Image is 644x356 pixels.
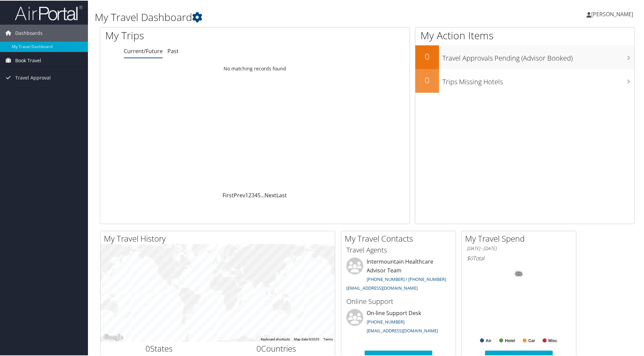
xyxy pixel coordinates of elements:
[415,68,635,92] a: 0Trips Missing Hotels
[367,327,438,333] a: [EMAIL_ADDRESS][DOMAIN_NAME]
[257,191,260,198] a: 5
[261,336,290,341] button: Keyboard shortcuts
[245,191,248,198] a: 1
[516,271,522,275] tspan: 0%
[15,69,51,86] span: Travel Approval
[105,28,276,42] h1: My Trips
[343,257,454,293] li: Intermountain Healthcare Advisor Team
[467,245,571,251] h6: [DATE] - [DATE]
[415,28,635,42] h1: My Action Items
[100,62,410,74] td: No matching records found
[15,4,83,20] img: airportal-logo.png
[15,24,43,41] span: Dashboards
[467,254,571,261] h6: Total
[367,275,446,282] a: [PHONE_NUMBER] / [PHONE_NUMBER]
[15,51,41,68] span: Book Travel
[95,9,458,24] h1: My Travel Dashboard
[343,308,454,336] li: On-line Support Desk
[276,191,287,198] a: Last
[528,338,535,342] text: Car
[465,232,576,244] h2: My Travel Spend
[294,337,319,340] span: Map data ©2025
[223,342,330,354] h2: Countries
[256,342,261,353] span: 0
[586,3,640,24] a: [PERSON_NAME]
[102,332,124,341] img: Google
[145,342,150,353] span: 0
[260,191,264,198] span: …
[124,47,163,54] a: Current/Future
[346,296,451,306] h3: Online Support
[367,318,405,324] a: [PHONE_NUMBER]
[223,191,234,198] a: First
[251,191,254,198] a: 3
[234,191,245,198] a: Prev
[346,245,451,254] h3: Travel Agents
[248,191,251,198] a: 2
[323,337,333,340] a: Terms (opens in new tab)
[167,47,179,54] a: Past
[102,332,124,341] a: Open this area in Google Maps (opens a new window)
[254,191,257,198] a: 4
[346,284,418,290] a: [EMAIL_ADDRESS][DOMAIN_NAME]
[415,45,635,68] a: 0Travel Approvals Pending (Advisor Booked)
[106,342,213,354] h2: States
[505,338,515,342] text: Hotel
[345,232,456,244] h2: My Travel Contacts
[415,74,439,85] h2: 0
[548,338,557,342] text: Misc
[591,10,633,17] span: [PERSON_NAME]
[486,338,491,342] text: Air
[442,73,635,86] h3: Trips Missing Hotels
[415,50,439,62] h2: 0
[442,49,635,62] h3: Travel Approvals Pending (Advisor Booked)
[104,232,335,244] h2: My Travel History
[264,191,276,198] a: Next
[467,254,473,261] span: $0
